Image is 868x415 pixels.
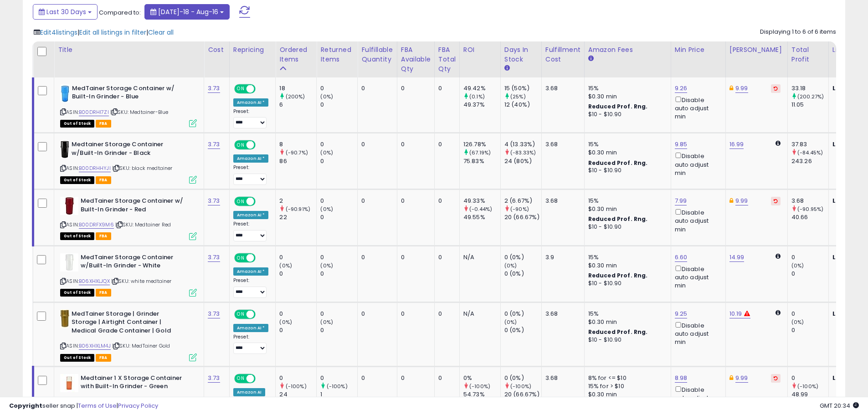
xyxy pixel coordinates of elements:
[235,198,247,205] span: ON
[504,326,541,334] div: 0 (0%)
[588,167,664,174] div: $10 - $10.90
[791,310,828,318] div: 0
[327,383,348,390] small: (-100%)
[208,84,220,93] a: 3.73
[112,342,170,349] span: | SKU: MedTainer Gold
[675,151,719,177] div: Disable auto adjust min
[320,84,357,92] div: 0
[81,374,191,393] b: Medtainer 1 X Storage Container with Built-In Grinder - Green
[729,309,742,318] a: 10.19
[588,382,664,390] div: 15% for > $10
[279,84,316,92] div: 18
[111,277,172,285] span: | SKU: white medtainer
[320,326,357,334] div: 0
[144,4,230,20] button: [DATE]-18 - Aug-16
[545,45,580,64] div: Fulfillment Cost
[233,108,269,129] div: Preset:
[675,320,719,347] div: Disable auto adjust min
[60,354,94,362] span: All listings that are currently out of stock and unavailable for purchase on Amazon
[79,221,114,229] a: B00DRFX9M6
[320,318,333,326] small: (0%)
[510,149,536,156] small: (-83.33%)
[254,85,269,92] span: OFF
[588,328,648,336] b: Reduced Prof. Rng.
[504,310,541,318] div: 0 (0%)
[254,254,269,261] span: OFF
[33,4,98,20] button: Last 30 Days
[588,336,664,344] div: $10 - $10.90
[158,7,218,16] span: [DATE]-18 - Aug-16
[79,28,146,37] span: Edit all listings in filter
[675,264,719,290] div: Disable auto adjust min
[463,310,493,318] div: N/A
[320,262,333,269] small: (0%)
[320,45,354,64] div: Returned Items
[504,270,541,278] div: 0 (0%)
[233,267,269,276] div: Amazon AI *
[60,232,94,240] span: All listings that are currently out of stock and unavailable for purchase on Amazon
[279,253,316,261] div: 0
[463,213,500,221] div: 49.55%
[588,374,664,382] div: 8% for <= $10
[81,197,191,216] b: MedTainer Storage Container w/ Built-In Grinder - Red
[235,85,247,92] span: ON
[40,28,77,37] span: Edit 4 listings
[545,197,577,205] div: 3.68
[79,108,109,116] a: B00DRHI7ZI
[235,141,247,149] span: ON
[729,140,744,149] a: 16.99
[279,262,292,269] small: (0%)
[233,277,269,298] div: Preset:
[320,213,357,221] div: 0
[233,324,269,332] div: Amazon AI *
[60,253,78,272] img: 31bsFEMB4WL._SL40_.jpg
[60,120,94,128] span: All listings that are currently out of stock and unavailable for purchase on Amazon
[463,197,500,205] div: 49.33%
[208,253,220,262] a: 3.73
[254,310,269,318] span: OFF
[463,253,493,261] div: N/A
[791,101,828,109] div: 11.05
[504,101,541,109] div: 12 (40%)
[675,309,688,318] a: 9.25
[791,318,804,326] small: (0%)
[504,318,517,326] small: (0%)
[233,221,269,241] div: Preset:
[112,164,173,172] span: | SKU: black medtainer
[72,84,183,103] b: MedTainer Storage Container w/ Built-In Grinder - Blue
[60,197,197,239] div: ASIN:
[286,93,305,100] small: (200%)
[463,374,500,382] div: 0%
[72,140,182,159] b: Medtainer Storage Container w/Built-In Grinder - Black
[510,93,526,100] small: (25%)
[286,205,310,213] small: (-90.91%)
[34,28,174,37] div: | |
[438,45,456,74] div: FBA Total Qty
[588,92,664,101] div: $0.30 min
[510,205,529,213] small: (-90%)
[791,262,804,269] small: (0%)
[233,45,272,55] div: Repricing
[60,140,197,183] div: ASIN:
[545,253,577,261] div: 3.9
[588,159,648,167] b: Reduced Prof. Rng.
[60,197,78,215] img: 212CCs1s-8L._SL40_.jpg
[279,213,316,221] div: 22
[469,205,492,213] small: (-0.44%)
[438,140,452,149] div: 0
[78,401,117,410] a: Terms of Use
[588,102,648,110] b: Reduced Prof. Rng.
[60,310,69,328] img: 31ejuLJperL._SL40_.jpg
[279,197,316,205] div: 2
[797,383,818,390] small: (-100%)
[208,45,226,55] div: Cost
[791,253,828,261] div: 0
[118,401,158,410] a: Privacy Policy
[233,164,269,185] div: Preset:
[438,310,452,318] div: 0
[588,197,664,205] div: 15%
[588,111,664,118] div: $10 - $10.90
[279,326,316,334] div: 0
[96,354,111,362] span: FBA
[588,272,648,279] b: Reduced Prof. Rng.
